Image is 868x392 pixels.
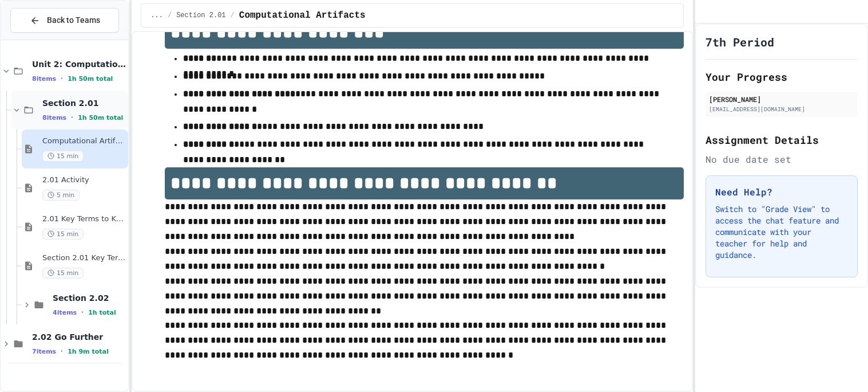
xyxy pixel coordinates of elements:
[706,34,774,50] h1: 7th Period
[42,136,126,146] span: Computational Artifacts
[32,59,126,69] span: Unit 2: Computational Artifacts
[150,11,163,20] span: ...
[42,114,66,121] span: 8 items
[47,14,100,26] span: Back to Teams
[42,175,126,185] span: 2.01 Activity
[239,9,366,22] span: Computational Artifacts
[709,94,854,104] div: [PERSON_NAME]
[53,293,126,303] span: Section 2.02
[231,11,235,20] span: /
[88,309,116,316] span: 1h total
[10,8,119,33] button: Back to Teams
[32,348,56,355] span: 7 items
[42,268,84,279] span: 15 min
[706,152,858,166] div: No due date set
[71,113,73,122] span: •
[706,69,858,85] h2: Your Progress
[42,98,126,108] span: Section 2.01
[53,309,77,316] span: 4 items
[715,185,848,199] h3: Need Help?
[78,114,123,121] span: 1h 50m total
[68,75,113,83] span: 1h 50m total
[61,74,63,83] span: •
[42,190,80,201] span: 5 min
[61,347,63,356] span: •
[42,229,84,240] span: 15 min
[32,75,56,83] span: 8 items
[32,332,126,342] span: 2.02 Go Further
[168,11,172,20] span: /
[81,308,84,317] span: •
[709,105,854,113] div: [EMAIL_ADDRESS][DOMAIN_NAME]
[176,11,225,20] span: Section 2.01
[42,253,126,263] span: Section 2.01 Key Terms Quiz
[42,151,84,162] span: 15 min
[68,348,109,355] span: 1h 9m total
[715,203,848,261] p: Switch to "Grade View" to access the chat feature and communicate with your teacher for help and ...
[706,132,858,148] h2: Assignment Details
[42,214,126,224] span: 2.01 Key Terms to Know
